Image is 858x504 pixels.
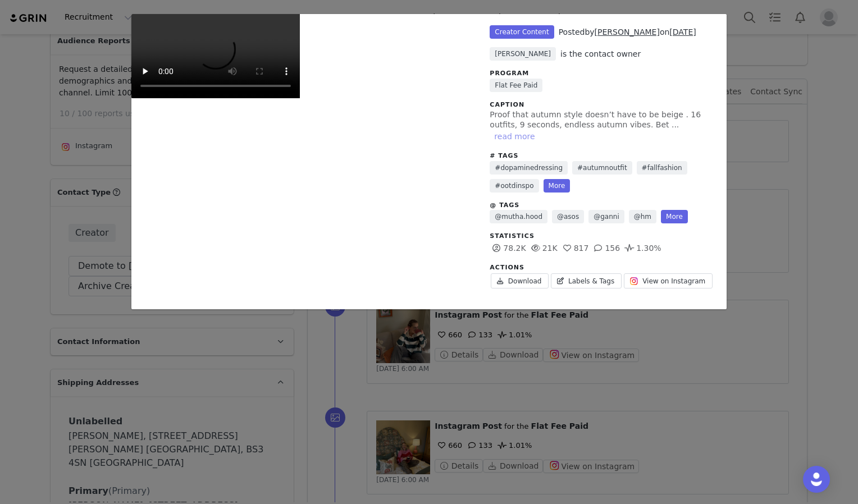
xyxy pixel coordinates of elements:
[623,244,661,253] span: 1.30%
[591,244,620,253] span: 156
[490,179,538,193] a: #ootdinspo
[490,25,554,39] span: Creator Content
[490,110,701,129] span: Proof that autumn style doesn’t have to be beige . 16 outfits, 9 seconds, endless autumn vibes. B...
[490,69,715,79] div: Program
[661,210,688,223] a: More
[490,152,715,161] div: # Tags
[551,273,622,288] a: Labels & Tags
[572,161,632,175] a: #autumnoutfit
[544,179,571,193] a: More
[9,9,461,21] body: Rich Text Area. Press ALT-0 for help.
[529,244,558,253] span: 21K
[552,210,584,223] a: @asos
[624,273,713,288] a: View on Instagram
[490,244,526,253] span: 78.2K
[490,210,547,223] a: @mutha.hood
[629,277,638,286] img: instagram.svg
[560,244,589,253] span: 817
[490,161,568,175] a: #dopaminedressing
[491,273,549,288] a: Download
[595,28,660,36] a: [PERSON_NAME]
[669,28,696,36] a: [DATE]
[588,210,624,223] a: @ganni
[131,14,727,309] div: Unlabeled
[559,26,696,38] div: Posted on
[637,161,687,175] a: #fallfashion
[490,263,715,273] div: Actions
[490,100,715,110] div: Caption
[629,210,656,223] a: @hm
[560,48,641,60] div: is the contact owner
[490,47,556,61] span: [PERSON_NAME]
[803,466,830,493] div: Open Intercom Messenger
[490,130,539,143] button: read more
[642,276,705,286] span: View on Instagram
[490,79,542,92] a: Flat Fee Paid
[490,232,715,241] div: Statistics
[585,28,659,36] span: by
[490,201,715,210] div: @ Tags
